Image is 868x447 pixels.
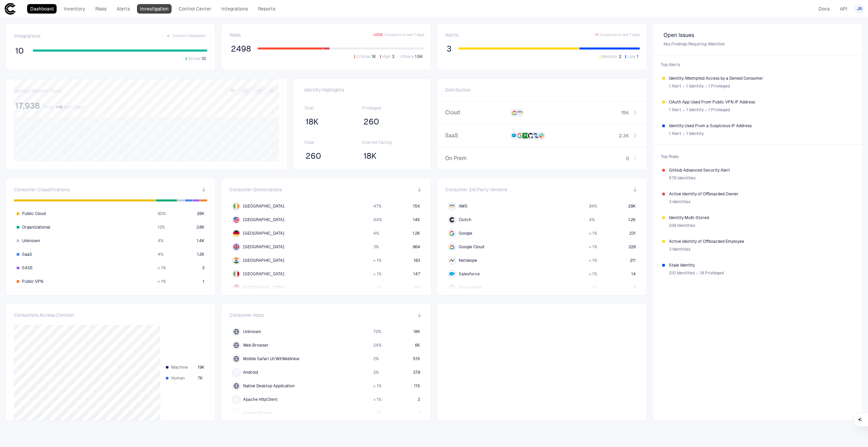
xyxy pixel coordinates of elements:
div: AWS [449,203,455,209]
a: Alerts [114,4,133,14]
span: 0 [626,155,629,161]
span: [GEOGRAPHIC_DATA] [243,285,284,290]
span: Identity Used From a Suspicious IP Address [669,123,853,129]
button: 260 [304,151,322,161]
span: Organizational [22,225,50,230]
button: 2498 [230,43,252,54]
span: [GEOGRAPHIC_DATA] [243,217,284,222]
a: Inventory [61,4,88,14]
div: Google Cloud [449,244,455,250]
span: Human [171,375,195,381]
button: High3 [379,54,396,60]
span: 44 % [373,217,382,222]
span: 4 % [589,217,595,222]
span: Mobile Safari UI/WKWebView [243,356,299,362]
span: 2 [619,54,621,59]
span: 10 [201,56,206,61]
span: < 1 % [589,244,597,250]
div: Google [449,231,455,236]
a: Integrations [218,4,251,14]
span: 1 Privileged [708,107,730,113]
span: Top Alerts [657,58,858,72]
span: 1 Alert [669,83,681,89]
span: 17,938 [15,101,40,111]
span: [GEOGRAPHIC_DATA] [243,244,284,250]
button: Active10 [184,56,207,62]
span: 3 Identities [669,247,690,252]
span: 94 % [589,203,597,209]
span: 228 [629,244,636,250]
a: Investigation [137,4,172,14]
span: 3.8K [196,225,204,230]
span: 2498 [231,44,251,54]
button: 17,938 [14,100,41,111]
span: 4 % [373,231,379,236]
span: last 7 days [64,104,84,110]
a: Control Center [176,4,214,14]
span: Top Risks [657,150,858,163]
button: 10 [14,45,25,56]
div: Netskope [449,258,455,263]
span: Consumer 3rd Party Vendors [445,187,507,193]
span: 6 [633,285,636,290]
img: GB [233,244,239,250]
span: Internet Facing [362,140,420,145]
span: Consumer Geolocations [230,187,282,193]
span: 2 % [373,356,379,362]
span: 6K [415,343,420,348]
span: Public Cloud [22,211,46,216]
span: OAuth App Used From Public VPN IP Address [669,99,853,105]
span: 1K [372,54,376,59]
span: [GEOGRAPHIC_DATA] [243,203,284,209]
span: Consumer Classifications [14,187,70,193]
span: < 1 % [589,231,597,236]
span: 1 Alert [669,107,681,113]
span: 515 [413,356,420,362]
span: 72 % [373,329,381,334]
span: Google Cloud [459,244,484,250]
span: < 1 % [589,258,597,263]
span: [GEOGRAPHIC_DATA] [243,231,284,236]
span: 3 % [373,244,379,250]
span: 12 % [158,225,165,230]
button: 30D [239,88,252,94]
span: Stale [304,140,362,145]
span: Salesforce [459,271,480,277]
span: 47 % [373,203,381,209]
span: 10 [15,46,24,56]
span: 1 [637,54,638,59]
span: Risks [230,32,241,38]
button: 3 [445,43,453,54]
span: 1.2K [197,252,204,257]
span: 1 Alert [669,131,681,136]
span: 260 [363,117,379,127]
span: 1 Identity [686,83,704,89]
span: Low [627,54,635,59]
a: API [837,4,850,14]
a: Reports [255,4,278,14]
a: Risks [92,4,110,14]
span: 231 [629,231,636,236]
div: ServiceNow [449,285,455,290]
span: 29K [628,203,636,209]
button: 260 [362,116,380,127]
span: 15K [413,203,420,209]
span: 239 Identities [669,223,695,228]
span: Active [188,56,200,61]
span: 4 % [158,252,163,257]
span: Native Desktop Application [243,383,295,389]
span: 210 Identities [669,270,695,276]
span: 4 % [158,238,163,244]
span: < 1 % [158,279,166,284]
span: Unknown [243,329,261,334]
span: 1.4K [197,238,204,244]
span: Connect Integration [173,34,206,38]
span: 183 [414,258,420,263]
img: US [233,217,239,223]
span: Identity Growth Trend [14,88,61,94]
button: 90D [253,88,265,94]
button: 18K [362,151,378,161]
span: ∙ [683,129,685,139]
span: < 1 % [589,285,597,290]
button: JR [854,4,864,14]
